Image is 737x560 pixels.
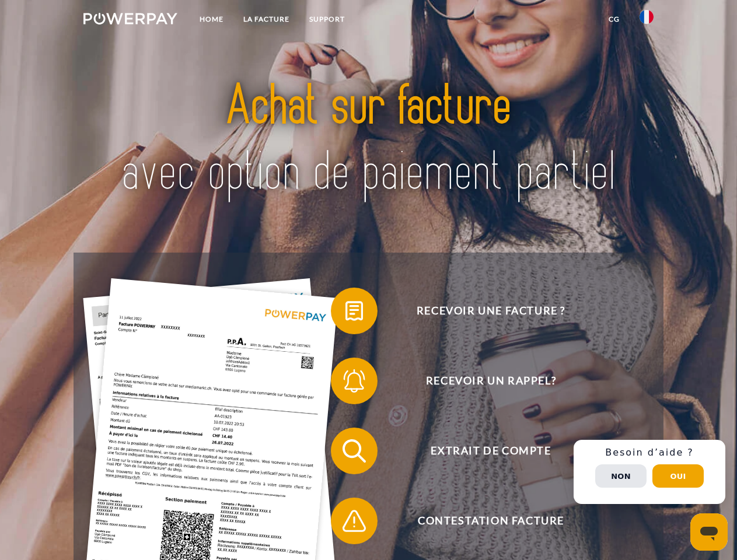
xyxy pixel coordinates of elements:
img: title-powerpay_fr.svg [111,56,626,223]
a: Home [190,9,233,30]
button: Extrait de compte [331,428,634,474]
span: Extrait de compte [348,428,634,474]
img: fr [640,10,654,24]
div: Schnellhilfe [574,440,725,504]
h3: Besoin d’aide ? [581,447,718,459]
a: LA FACTURE [233,9,299,30]
button: Oui [652,464,704,488]
img: qb_bill.svg [340,296,369,325]
button: Recevoir une facture ? [331,288,634,334]
button: Non [595,464,647,488]
button: Recevoir un rappel? [331,358,634,404]
span: Contestation Facture [348,498,634,544]
img: qb_bell.svg [340,366,369,395]
iframe: Bouton de lancement de la fenêtre de messagerie [690,513,728,551]
img: logo-powerpay-white.svg [83,13,177,24]
img: qb_search.svg [340,436,369,466]
span: Recevoir un rappel? [348,358,634,404]
a: Support [299,9,355,30]
img: qb_warning.svg [340,506,369,535]
button: Contestation Facture [331,498,634,544]
span: Recevoir une facture ? [348,288,634,334]
a: CG [599,9,630,30]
